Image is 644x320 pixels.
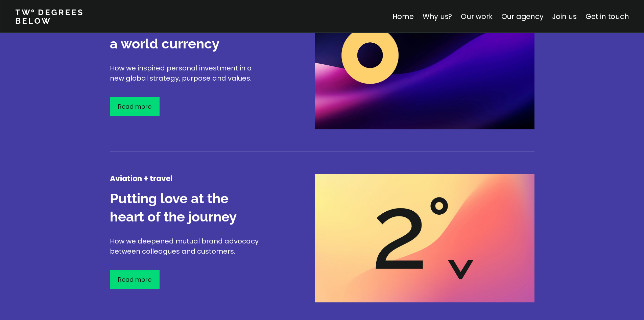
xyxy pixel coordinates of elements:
[422,12,452,21] a: Why us?
[110,174,265,184] h4: Aviation + travel
[392,12,413,21] a: Home
[110,189,265,226] h3: Putting love at the heart of the journey
[110,16,265,53] h3: Making transformation a world currency
[110,236,265,256] p: How we deepened mutual brand advocacy between colleagues and customers.
[110,63,265,83] p: How we inspired personal investment in a new global strategy, purpose and values.
[552,12,577,21] a: Join us
[110,1,534,170] a: Global bankingMaking transformation a world currencyHow we inspired personal investment in a new ...
[118,102,151,111] p: Read more
[586,12,629,21] a: Get in touch
[461,12,492,21] a: Our work
[501,12,543,21] a: Our agency
[118,275,151,284] p: Read more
